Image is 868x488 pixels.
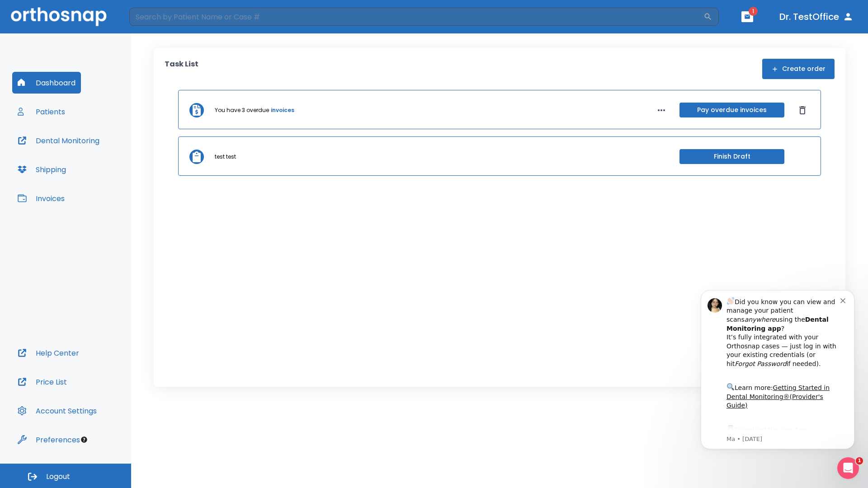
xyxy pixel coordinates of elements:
[39,147,153,193] div: Download the app: | ​ Let us know if you need help getting started!
[795,103,810,117] button: Dismiss
[856,457,863,465] span: 1
[12,342,85,364] button: Help Center
[679,103,784,117] button: Pay overdue invoices
[271,106,294,114] a: invoices
[12,101,71,122] button: Patients
[129,8,703,26] input: Search by Patient Name or Case #
[80,436,88,444] div: Tooltip anchor
[215,153,236,161] p: test test
[39,159,153,167] p: Message from Ma, sent 3w ago
[762,59,835,79] button: Create order
[165,59,198,79] p: Task List
[153,19,160,27] button: Dismiss notification
[776,9,857,25] button: Dr. TestOffice
[12,188,70,209] button: Invoices
[749,7,758,16] span: 1
[39,150,120,166] a: App Store
[12,130,105,151] button: Dental Monitoring
[12,371,72,393] button: Price List
[12,159,71,180] button: Shipping
[679,149,784,164] button: Finish Draft
[215,106,269,114] p: You have 3 overdue
[12,72,81,94] button: Dashboard
[11,7,107,26] img: Orthosnap
[12,429,85,450] button: Preferences
[12,400,102,422] button: Account Settings
[687,277,868,464] iframe: Intercom notifications message
[837,457,859,479] iframe: Intercom live chat
[46,472,70,482] span: Logout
